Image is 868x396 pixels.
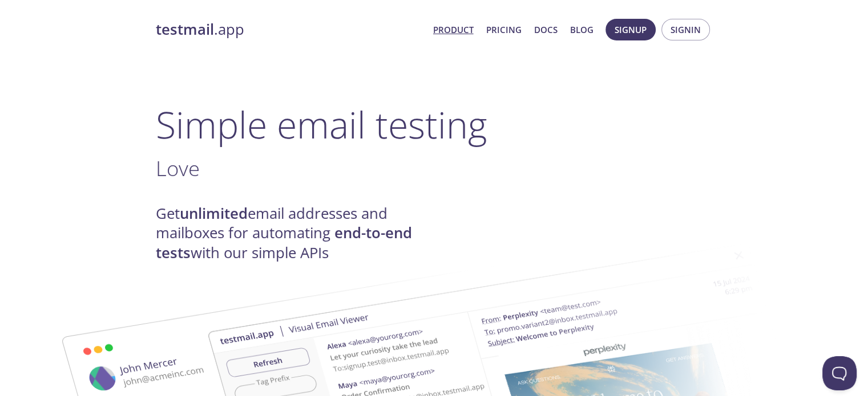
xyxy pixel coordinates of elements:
[156,204,434,263] h4: Get email addresses and mailboxes for automating with our simple APIs
[570,22,594,37] a: Blog
[534,22,558,37] a: Docs
[671,22,701,37] span: Signin
[605,19,656,40] button: Signup
[180,203,248,223] strong: unlimited
[822,356,857,390] iframe: Help Scout Beacon - Open
[615,22,647,37] span: Signup
[486,22,522,37] a: Pricing
[433,22,474,37] a: Product
[156,20,424,39] a: testmail.app
[156,103,713,146] h1: Simple email testing
[156,223,412,262] strong: end-to-end tests
[661,19,710,40] button: Signin
[156,19,214,39] strong: testmail
[156,154,200,182] span: Love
